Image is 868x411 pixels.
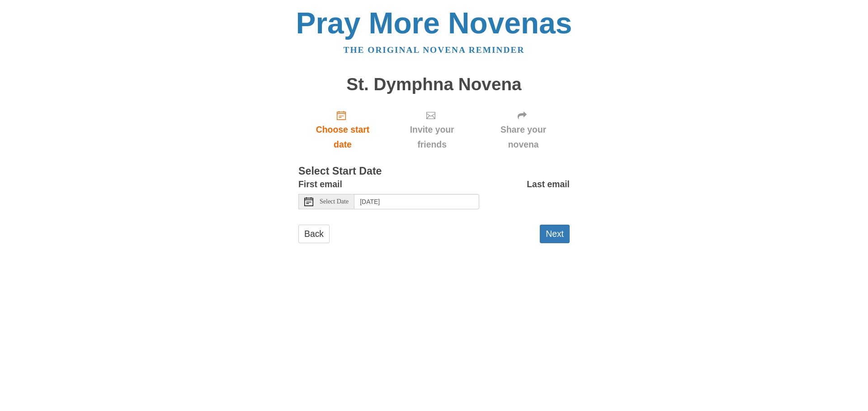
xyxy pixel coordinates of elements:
a: Pray More Novenas [296,6,572,40]
h3: Select Start Date [298,166,570,177]
span: Share your novena [486,122,561,152]
a: Back [298,225,330,243]
a: Choose start date [298,103,387,157]
div: Click "Next" to confirm your start date first. [387,103,477,157]
div: Click "Next" to confirm your start date first. [477,103,570,157]
button: Next [540,225,570,243]
label: First email [298,177,342,192]
span: Choose start date [307,122,378,152]
h1: St. Dymphna Novena [298,75,570,94]
span: Invite your friends [396,122,468,152]
a: The original novena reminder [344,45,525,55]
span: Select Date [320,199,349,205]
label: Last email [527,177,570,192]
